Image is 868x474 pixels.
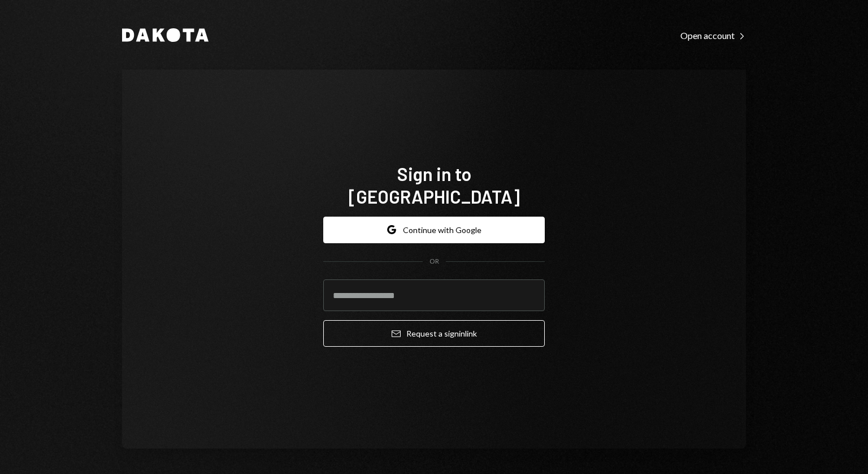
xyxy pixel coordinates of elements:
button: Continue with Google [323,217,545,243]
div: Open account [680,30,746,41]
a: Open account [680,29,746,41]
button: Request a signinlink [323,320,545,347]
div: OR [429,257,439,266]
h1: Sign in to [GEOGRAPHIC_DATA] [323,162,545,208]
